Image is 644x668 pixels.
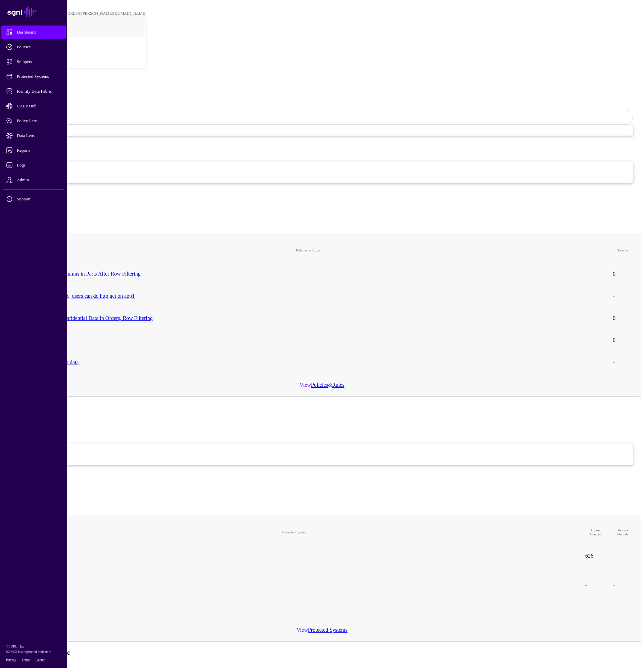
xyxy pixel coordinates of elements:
td: - [609,567,636,603]
th: Access Denials [609,520,636,544]
h2: Dashboard [3,79,641,88]
td: 626 [582,545,609,567]
h3: Policies & Rules [11,102,633,110]
a: POC [14,35,146,56]
a: Admin [1,173,66,187]
p: © [URL], Inc [6,644,61,649]
th: Protected System [8,520,581,544]
a: Policies [1,40,66,54]
div: View [3,623,641,641]
span: Support [6,196,72,202]
span: CAEP Hub [6,103,72,109]
a: Data Lens [1,129,66,142]
td: - [582,567,609,603]
span: Policies [6,44,72,50]
span: Data Lens [6,132,72,139]
span: Identity Data Fabric [6,88,72,95]
a: Policy Lens [1,114,66,128]
div: Log out [14,58,146,63]
a: Protected Systems [308,627,348,633]
span: Protected Systems [6,73,72,80]
th: Access Checks [582,520,609,544]
th: Events [609,238,636,263]
a: Logs [1,158,66,172]
a: SGNL [4,4,63,19]
a: Patents [35,658,45,662]
div: 626 [11,465,633,481]
a: Policies [311,382,328,388]
span: Reports [6,147,72,154]
a: US Users Access Non-Confidential Data in Orders, Row Filtering [11,315,153,321]
span: Snippets [6,58,72,65]
td: 0 [609,307,636,329]
span: Admin [6,177,72,183]
a: Dashboard [1,26,66,39]
td: - [609,285,636,307]
div: 0 [11,183,633,199]
div: View & [3,378,641,396]
a: Reports [1,144,66,157]
span: Logs [6,162,72,169]
a: Privacy [6,658,16,662]
a: Identity Data Fabric [1,85,66,98]
a: Terms [22,658,30,662]
a: Rules [332,382,344,388]
div: [PERSON_NAME][EMAIL_ADDRESS][PERSON_NAME][DOMAIN_NAME] [13,11,146,16]
a: Protected Systems [1,70,66,83]
span: Dashboard [6,29,72,36]
h3: Identity Data Fabric [11,649,633,657]
h3: Protected Systems [11,404,633,412]
td: - [609,352,636,373]
span: Policy Lens [6,117,72,124]
a: CAEP Hub [1,99,66,113]
td: - [609,545,636,567]
th: Policies & Rules [8,238,609,263]
td: 0 [609,263,636,285]
td: 0 [609,330,636,351]
a: [DEMOGRAPHIC_DATA] users can do http get on app1 [11,293,135,299]
strong: Events [11,147,633,155]
a: Snippets [1,55,66,68]
p: SGNL® is a registered trademark [6,649,61,655]
a: US Users Can See All Columns in Parts After Row Filtering [11,271,141,277]
strong: Access Checks [11,429,633,437]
